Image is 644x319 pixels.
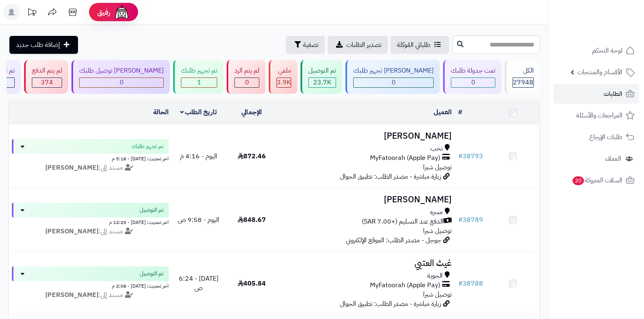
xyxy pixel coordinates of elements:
[340,299,441,309] span: زيارة مباشرة - مصدر الطلب: تطبيق الجوال
[32,66,62,75] div: لم يتم الدفع
[281,195,452,204] h3: [PERSON_NAME]
[179,274,218,293] span: [DATE] - 6:24 ص
[423,226,452,236] span: توصيل شبرا
[277,78,291,87] div: 3853
[6,227,175,236] div: مسند إلى:
[513,78,533,87] span: 27948
[423,290,452,299] span: توصيل شبرا
[238,279,266,288] span: 405.84
[309,78,336,87] div: 23720
[362,217,443,226] span: الدفع عند التسليم (+7.00 SAR)
[344,60,441,94] a: [PERSON_NAME] تجهيز طلبك 0
[553,149,639,168] a: العملاء
[16,40,60,50] span: إضافة طلب جديد
[589,131,622,143] span: طلبات الإرجاع
[451,78,495,87] div: 0
[458,215,483,225] a: #38789
[140,206,164,214] span: تم التوصيل
[6,163,175,173] div: مسند إلى:
[346,40,381,50] span: تصدير الطلبات
[458,107,462,117] a: #
[241,107,262,117] a: الإجمالي
[12,154,169,162] div: اخر تحديث: [DATE] - 5:18 م
[604,88,622,100] span: الطلبات
[353,66,434,75] div: [PERSON_NAME] تجهيز طلبك
[22,4,42,22] a: تحديثات المنصة
[6,290,175,300] div: مسند إلى:
[577,66,622,78] span: الأقسام والمنتجات
[180,107,217,117] a: تاريخ الطلب
[303,40,319,50] span: تصفية
[458,215,463,225] span: #
[181,66,217,75] div: تم تجهيز طلبك
[441,60,503,94] a: تمت جدولة طلبك 0
[197,78,201,87] span: 1
[22,60,70,94] a: لم يتم الدفع 374
[70,60,172,94] a: [PERSON_NAME] توصيل طلبك 0
[340,172,441,182] span: زيارة مباشرة - مصدر الطلب: تطبيق الجوال
[573,176,584,185] span: 20
[553,84,639,104] a: الطلبات
[572,175,622,186] span: السلات المتروكة
[513,66,534,75] div: الكل
[553,127,639,147] a: طلبات الإرجاع
[140,270,164,278] span: تم التوصيل
[114,4,130,20] img: ai-face.png
[458,151,463,161] span: #
[286,36,325,54] button: تصفية
[181,78,217,87] div: 1
[458,151,483,161] a: #38793
[346,235,441,245] span: جوجل - مصدر الطلب: الموقع الإلكتروني
[225,60,267,94] a: لم يتم الرد 0
[430,144,443,153] span: نخب
[45,163,98,173] strong: [PERSON_NAME]
[45,226,98,236] strong: [PERSON_NAME]
[281,131,452,141] h3: [PERSON_NAME]
[12,217,169,226] div: اخر تحديث: [DATE] - 12:25 م
[45,290,98,300] strong: [PERSON_NAME]
[430,208,443,217] span: مسره
[592,45,622,56] span: لوحة التحكم
[458,279,463,288] span: #
[235,78,259,87] div: 0
[553,106,639,125] a: المراجعات والأسئلة
[276,66,291,75] div: ملغي
[458,279,483,288] a: #38788
[281,259,452,268] h3: غيث العتيي
[153,107,169,117] a: الحالة
[397,40,430,50] span: طلباتي المُوكلة
[451,66,495,75] div: تمت جدولة طلبك
[390,36,449,54] a: طلباتي المُوكلة
[553,171,639,190] a: السلات المتروكة20
[313,78,331,87] span: 23.7K
[370,281,440,290] span: MyFatoorah (Apple Pay)
[41,78,53,87] span: 374
[180,151,217,161] span: اليوم - 4:16 م
[328,36,388,54] a: تصدير الطلبات
[308,66,336,75] div: تم التوصيل
[423,162,452,172] span: توصيل شبرا
[234,66,259,75] div: لم يتم الرد
[370,153,440,163] span: MyFatoorah (Apple Pay)
[354,78,433,87] div: 0
[299,60,344,94] a: تم التوصيل 23.7K
[392,78,396,87] span: 0
[120,78,124,87] span: 0
[471,78,475,87] span: 0
[245,78,249,87] span: 0
[277,78,291,87] span: 3.9K
[80,78,163,87] div: 0
[32,78,62,87] div: 374
[238,151,266,161] span: 872.46
[553,41,639,60] a: لوحة التحكم
[238,215,266,225] span: 848.67
[79,66,164,75] div: [PERSON_NAME] توصيل طلبك
[172,60,225,94] a: تم تجهيز طلبك 1
[503,60,541,94] a: الكل27948
[605,153,621,164] span: العملاء
[97,7,110,17] span: رفيق
[427,271,443,281] span: الحوية
[178,215,219,225] span: اليوم - 9:58 ص
[267,60,299,94] a: ملغي 3.9K
[12,281,169,290] div: اخر تحديث: [DATE] - 2:08 م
